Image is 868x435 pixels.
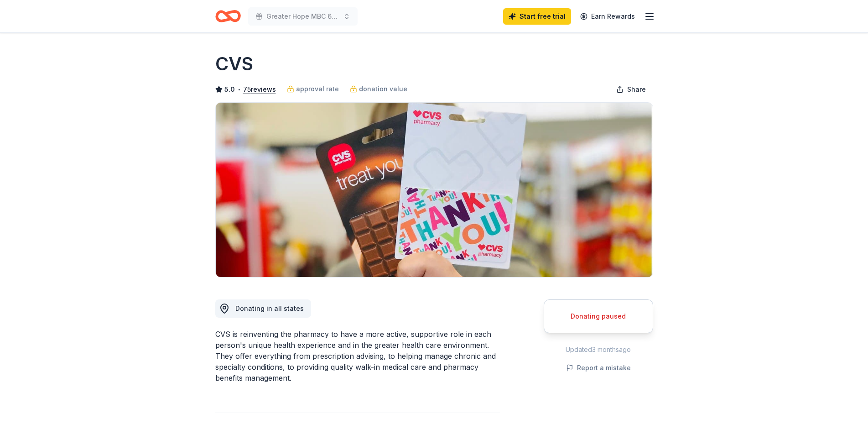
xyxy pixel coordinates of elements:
[575,8,640,25] a: Earn Rewards
[224,84,235,95] span: 5.0
[216,103,653,277] img: Image for CVS
[215,329,500,383] div: CVS is reinventing the pharmacy to have a more active, supportive role in each person's unique he...
[503,8,571,25] a: Start free trial
[359,84,407,94] span: donation value
[237,86,240,93] span: •
[248,7,358,26] button: Greater Hope MBC 64th [DEMOGRAPHIC_DATA] Anniversary
[215,5,241,27] a: Home
[215,51,253,77] h1: CVS
[627,84,646,95] span: Share
[266,11,339,22] span: Greater Hope MBC 64th [DEMOGRAPHIC_DATA] Anniversary
[296,84,339,94] span: approval rate
[609,80,653,99] button: Share
[544,344,653,355] div: Updated 3 months ago
[243,84,276,95] button: 75reviews
[555,311,642,322] div: Donating paused
[350,84,407,94] a: donation value
[235,304,304,312] span: Donating in all states
[287,84,339,94] a: approval rate
[566,362,631,373] button: Report a mistake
